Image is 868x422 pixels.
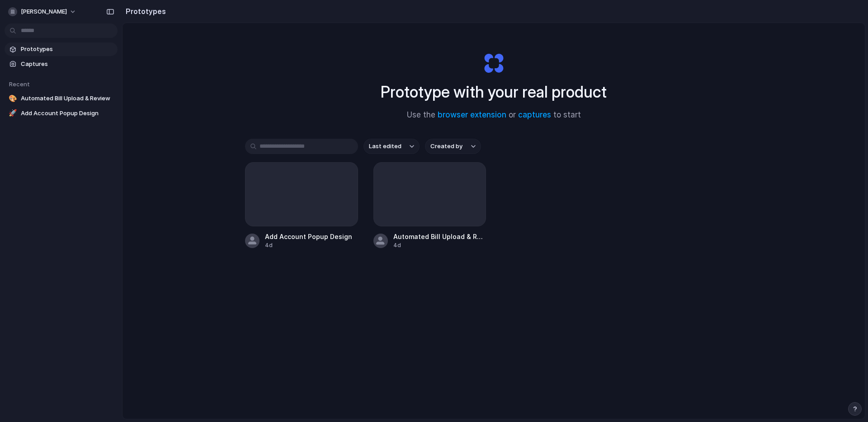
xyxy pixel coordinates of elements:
[363,139,420,154] button: Last edited
[5,5,81,19] button: [PERSON_NAME]
[438,110,506,119] a: browser extension
[8,94,17,103] div: 🎨
[393,232,486,241] span: Automated Bill Upload & Review
[245,162,358,249] a: Add Account Popup Design4d
[430,142,462,151] span: Created by
[5,92,118,105] a: 🎨Automated Bill Upload & Review
[5,107,118,120] a: 🚀Add Account Popup Design
[122,6,166,17] h2: Prototypes
[265,241,358,249] div: 4d
[369,142,401,151] span: Last edited
[381,80,607,104] h1: Prototype with your real product
[5,42,118,56] a: Prototypes
[21,45,114,54] span: Prototypes
[21,109,114,118] span: Add Account Popup Design
[21,94,114,103] span: Automated Bill Upload & Review
[373,162,486,249] a: Automated Bill Upload & Review4d
[21,7,67,16] span: [PERSON_NAME]
[425,139,481,154] button: Created by
[407,109,581,121] span: Use the or to start
[393,241,486,249] div: 4d
[21,60,114,69] span: Captures
[265,232,358,241] span: Add Account Popup Design
[518,110,551,119] a: captures
[5,57,118,71] a: Captures
[8,109,17,118] div: 🚀
[9,80,30,88] span: Recent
